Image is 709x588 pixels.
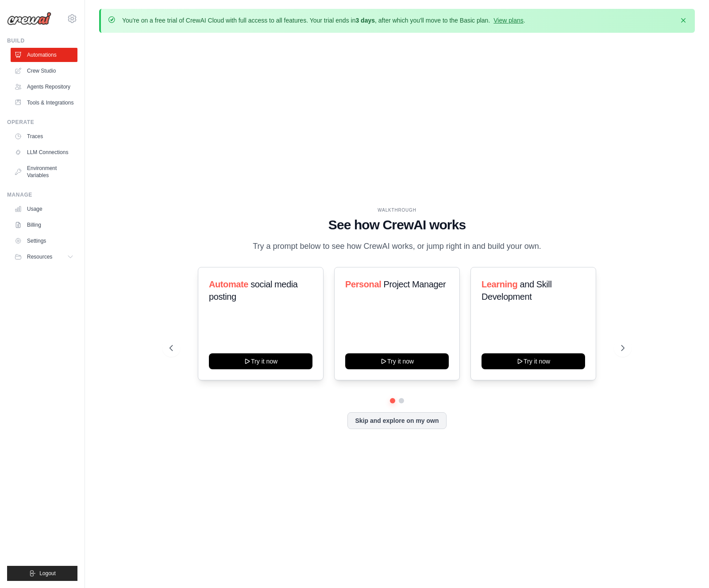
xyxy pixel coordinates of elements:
button: Logout [7,566,77,581]
div: WALKTHROUGH [170,207,625,213]
button: Try it now [209,353,312,369]
a: Settings [11,234,77,248]
button: Skip and explore on my own [347,412,446,429]
a: Traces [11,129,77,143]
p: Try a prompt below to see how CrewAI works, or jump right in and build your own. [248,240,546,253]
span: Automate [209,279,248,289]
strong: 3 days [355,17,375,24]
a: LLM Connections [11,145,77,159]
span: Personal [345,279,381,289]
a: Tools & Integrations [11,96,77,110]
a: Agents Repository [11,80,77,94]
div: Manage [7,191,77,198]
a: View plans [493,17,523,24]
span: social media posting [209,279,298,302]
div: Operate [7,119,77,126]
a: Billing [11,218,77,232]
span: Resources [27,253,52,260]
span: Project Manager [383,279,446,289]
span: Logout [39,570,56,577]
img: Logo [7,12,51,25]
button: Try it now [482,353,585,369]
p: You're on a free trial of CrewAI Cloud with full access to all features. Your trial ends in , aft... [122,16,525,25]
div: Build [7,37,77,44]
span: Learning [482,279,517,289]
button: Resources [11,250,77,264]
a: Automations [11,48,77,62]
a: Usage [11,202,77,216]
h1: See how CrewAI works [170,217,625,233]
a: Environment Variables [11,161,77,182]
button: Try it now [345,353,449,369]
a: Crew Studio [11,64,77,78]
